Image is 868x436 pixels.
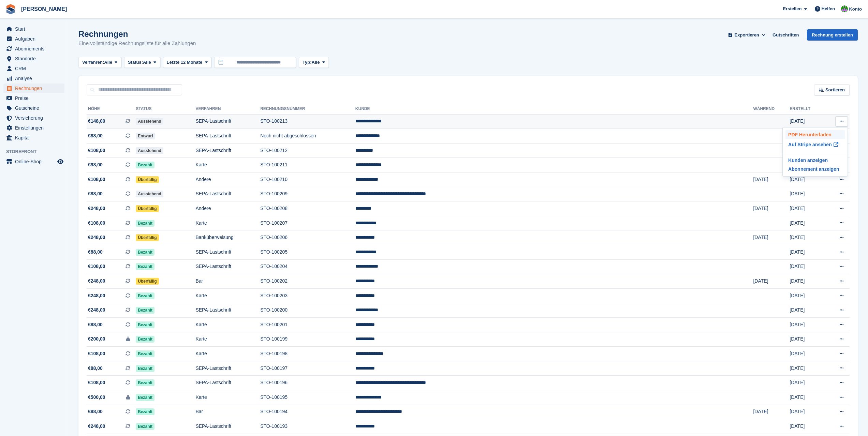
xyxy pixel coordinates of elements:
[136,408,155,415] span: Bezahlt
[260,405,355,419] td: STO-100194
[136,147,163,154] span: Ausstehend
[260,201,355,216] td: STO-100208
[753,405,790,419] td: [DATE]
[849,6,862,13] span: Konto
[260,361,355,376] td: STO-100197
[88,161,103,168] span: €98,00
[3,44,64,54] a: menu
[790,187,825,201] td: [DATE]
[15,103,56,113] span: Gutscheine
[143,59,151,66] span: Alle
[195,405,260,419] td: Bar
[82,59,104,66] span: Verfahren:
[260,187,355,201] td: STO-100209
[18,3,70,15] a: [PERSON_NAME]
[136,234,159,241] span: Überfällig
[88,147,105,154] span: €108,00
[195,104,260,115] th: Verfahren
[195,376,260,390] td: SEPA-Lastschrift
[195,201,260,216] td: Andere
[790,230,825,245] td: [DATE]
[312,59,320,66] span: Alle
[790,245,825,260] td: [DATE]
[790,318,825,332] td: [DATE]
[136,220,155,227] span: Bezahlt
[195,172,260,187] td: Andere
[3,74,64,83] a: menu
[15,34,56,44] span: Aufgaben
[753,230,790,245] td: [DATE]
[260,129,355,144] td: Noch nicht abgeschlossen
[195,187,260,201] td: SEPA-Lastschrift
[136,249,155,256] span: Bezahlt
[790,376,825,390] td: [DATE]
[136,162,155,168] span: Bezahlt
[136,278,159,285] span: Überfällig
[195,158,260,172] td: Karte
[78,57,121,68] button: Verfahren: Alle
[753,172,790,187] td: [DATE]
[136,104,195,115] th: Status
[260,288,355,303] td: STO-100203
[195,361,260,376] td: SEPA-Lastschrift
[88,234,105,241] span: €248,00
[260,419,355,434] td: STO-100193
[3,84,64,93] a: menu
[88,205,105,212] span: €248,00
[88,379,105,386] span: €108,00
[790,390,825,405] td: [DATE]
[355,104,753,115] th: Kunde
[195,143,260,158] td: SEPA-Lastschrift
[260,104,355,115] th: Rechnungsnummer
[753,274,790,289] td: [DATE]
[56,157,64,166] a: Vorschau-Shop
[136,379,155,386] span: Bezahlt
[3,54,64,63] a: menu
[790,172,825,187] td: [DATE]
[88,190,103,197] span: €88,00
[260,143,355,158] td: STO-100212
[785,139,845,150] p: Auf Stripe ansehen
[78,29,196,39] h1: Rechnungen
[260,230,355,245] td: STO-100206
[260,376,355,390] td: STO-100196
[136,191,163,197] span: Ausstehend
[15,44,56,54] span: Abonnements
[163,57,212,68] button: Letzte 12 Monate
[735,32,759,39] span: Exportieren
[841,5,848,12] img: Kirsten May-Schäfer
[195,129,260,144] td: SEPA-Lastschrift
[195,390,260,405] td: Karte
[167,59,203,66] span: Letzte 12 Monate
[15,74,56,83] span: Analyse
[195,419,260,434] td: SEPA-Lastschrift
[790,303,825,318] td: [DATE]
[790,419,825,434] td: [DATE]
[790,332,825,347] td: [DATE]
[15,24,56,34] span: Start
[88,220,105,227] span: €108,00
[195,274,260,289] td: Bar
[88,408,103,415] span: €88,00
[785,130,845,139] a: PDF Herunterladen
[195,245,260,260] td: SEPA-Lastschrift
[88,335,105,343] span: €200,00
[790,201,825,216] td: [DATE]
[15,133,56,142] span: Kapital
[88,365,103,372] span: €88,00
[260,158,355,172] td: STO-100211
[783,5,801,12] span: Erstellen
[195,347,260,361] td: Karte
[3,93,64,103] a: menu
[195,332,260,347] td: Karte
[790,259,825,274] td: [DATE]
[136,263,155,270] span: Bezahlt
[136,307,155,314] span: Bezahlt
[260,216,355,230] td: STO-100207
[790,104,825,115] th: Erstellt
[15,93,56,103] span: Preise
[790,361,825,376] td: [DATE]
[128,59,143,66] span: Status:
[87,104,136,115] th: Höhe
[195,230,260,245] td: Banküberweisung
